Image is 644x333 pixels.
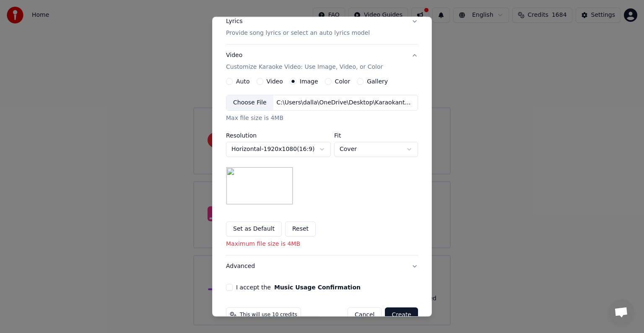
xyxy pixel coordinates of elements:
[300,78,318,84] label: Image
[236,284,361,290] label: I accept the
[274,284,361,290] button: I accept the
[236,78,250,84] label: Auto
[226,17,242,26] div: Lyrics
[226,10,418,44] button: LyricsProvide song lyrics or select an auto lyrics model
[226,44,418,78] button: VideoCustomize Karaoke Video: Use Image, Video, or Color
[226,63,383,71] p: Customize Karaoke Video: Use Image, Video, or Color
[226,78,418,255] div: VideoCustomize Karaoke Video: Use Image, Video, or Color
[285,221,316,237] button: Reset
[226,95,273,110] div: Choose File
[226,221,282,237] button: Set as Default
[226,255,418,277] button: Advanced
[334,133,418,138] label: Fit
[226,240,418,248] p: Maximum file size is 4MB
[240,312,297,318] span: This will use 10 credits
[348,307,382,323] button: Cancel
[367,78,388,84] label: Gallery
[273,99,416,107] div: C:\Users\dalla\OneDrive\Desktop\Karaokanta Music\programas para kareoke player\Escenario iluminad...
[385,307,418,323] button: Create
[226,29,370,37] p: Provide song lyrics or select an auto lyrics model
[267,78,283,84] label: Video
[226,133,331,138] label: Resolution
[226,51,383,71] div: Video
[226,114,418,122] div: Max file size is 4MB
[335,78,351,84] label: Color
